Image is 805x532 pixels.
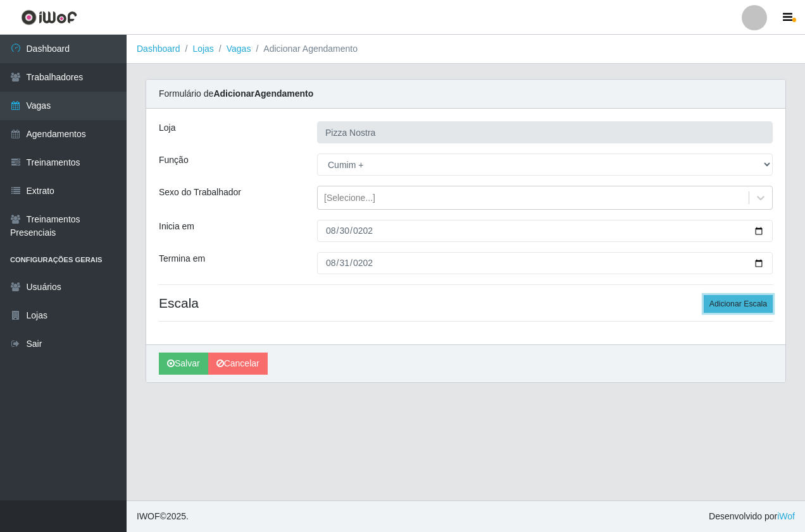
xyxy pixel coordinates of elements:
span: © 2025 . [137,510,189,523]
button: Adicionar Escala [704,295,773,313]
li: Adicionar Agendamento [251,42,358,56]
label: Loja [159,121,175,135]
button: Salvar [159,353,208,375]
h4: Escala [159,295,773,311]
div: [Selecione...] [324,191,375,205]
span: Desenvolvido por [709,510,795,523]
div: Formulário de [146,80,785,109]
a: Vagas [227,44,251,54]
a: Cancelar [208,353,268,375]
label: Função [159,154,189,167]
img: CoreUI Logo [21,9,77,25]
input: 00/00/0000 [317,220,773,242]
a: iWof [777,511,795,521]
label: Inicia em [159,220,194,233]
a: Lojas [192,44,213,54]
strong: Adicionar Agendamento [213,88,313,99]
a: Dashboard [137,44,180,54]
label: Termina em [159,252,205,265]
span: IWOF [137,511,160,521]
label: Sexo do Trabalhador [159,186,241,199]
input: 00/00/0000 [317,252,773,274]
nav: breadcrumb [127,35,805,64]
